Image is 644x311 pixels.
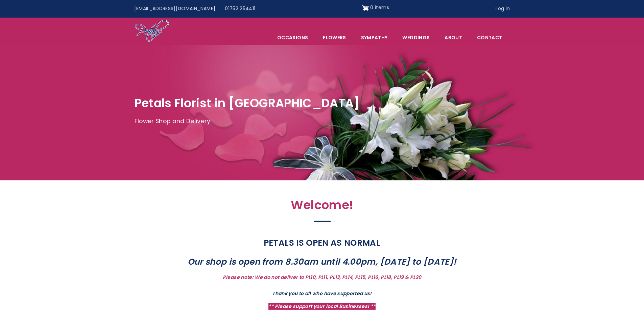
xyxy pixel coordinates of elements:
strong: Thank you to all who have supported us! [272,290,372,297]
strong: Please note: We do not deliver to PL10, PL11, PL13, PL14, PL15, PL16, PL18, PL19 & PL20 [223,274,421,281]
a: Contact [470,30,509,45]
img: Home [135,19,169,43]
h2: Welcome! [175,198,469,216]
strong: Our shop is open from 8.30am until 4.00pm, [DATE] to [DATE]! [188,256,457,268]
img: Shopping cart [362,2,369,13]
a: Shopping cart 0 items [362,2,389,13]
strong: PETALS IS OPEN AS NORMAL [264,237,380,249]
span: Occasions [270,30,315,45]
a: [EMAIL_ADDRESS][DOMAIN_NAME] [129,2,220,15]
span: 0 items [370,4,389,11]
a: 01752 254411 [220,2,260,15]
a: Sympathy [354,30,395,45]
a: Log in [491,2,515,15]
a: Flowers [316,30,353,45]
span: Weddings [395,30,437,45]
p: Flower Shop and Delivery [135,116,510,127]
span: Petals Florist in [GEOGRAPHIC_DATA] [135,95,360,111]
a: About [437,30,469,45]
strong: ** Please support your local Businesses! ** [268,303,375,310]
